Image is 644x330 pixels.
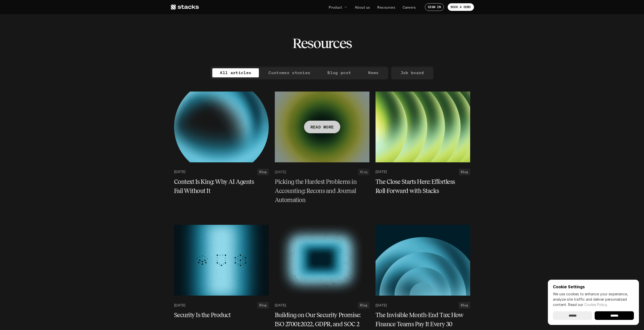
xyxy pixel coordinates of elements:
a: SIGN IN [425,3,444,11]
h2: Blog [461,170,468,174]
a: Blog post [320,68,359,77]
h2: Resources [292,35,352,51]
h2: Blog [360,303,367,307]
h5: The Close Starts Here: Effortless Roll-Forward with Stacks [376,177,464,195]
a: [DATE]Blog [376,169,470,175]
a: About us [352,3,373,12]
a: Picking the Hardest Problems in Accounting: Recons and Journal Automation [275,177,369,205]
p: [DATE] [376,170,387,174]
p: [DATE] [174,303,185,307]
p: SIGN IN [428,5,441,9]
h5: Security Is the Product [174,311,263,320]
p: READ MORE [310,123,334,130]
h5: Context Is King: Why AI Agents Fail Without It [174,177,263,195]
p: [DATE] [376,303,387,307]
a: [DATE]Blog [275,169,369,175]
a: The Close Starts Here: Effortless Roll-Forward with Stacks [376,177,470,195]
p: [DATE] [275,303,286,307]
h2: Blog [259,303,267,307]
a: Privacy Policy [76,23,98,27]
p: Customer stories [268,69,310,76]
a: Job board [393,68,432,77]
p: Cookie Settings [553,285,634,289]
p: All articles [220,69,251,76]
a: [DATE]Blog [174,302,269,309]
a: READ MORE [275,92,369,162]
p: Blog post [327,69,351,76]
p: BOOK A DEMO [451,5,471,9]
h2: Blog [461,303,468,307]
p: News [368,69,379,76]
a: Customer stories [261,68,318,77]
a: BOOK A DEMO [448,3,474,11]
a: Security Is the Product [174,311,269,320]
h2: Blog [259,170,267,174]
a: Resources [374,3,398,12]
a: All articles [212,68,259,77]
a: Careers [400,3,419,12]
p: About us [355,5,370,10]
a: [DATE]Blog [376,302,470,309]
p: Resources [377,5,395,10]
a: Cookie Policy [584,302,607,307]
p: [DATE] [174,170,185,174]
p: Careers [403,5,416,10]
p: We use cookies to enhance your experience, analyze site traffic and deliver personalized content. [553,291,634,307]
a: [DATE]Blog [275,302,369,309]
a: [DATE]Blog [174,169,269,175]
span: Read our . [568,302,608,307]
a: News [361,68,386,77]
p: [DATE] [275,170,286,174]
p: Job board [401,69,424,76]
p: Product [329,5,342,10]
a: Context Is King: Why AI Agents Fail Without It [174,177,269,195]
h5: Picking the Hardest Problems in Accounting: Recons and Journal Automation [275,177,363,205]
h2: Blog [360,170,367,174]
